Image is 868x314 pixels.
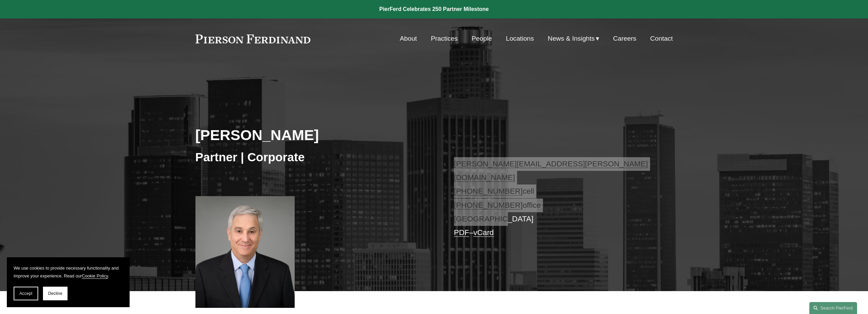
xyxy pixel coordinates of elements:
[19,291,32,296] span: Accept
[506,32,534,45] a: Locations
[195,150,434,165] h3: Partner | Corporate
[548,33,595,45] span: News & Insights
[195,126,434,144] h2: [PERSON_NAME]
[809,302,857,314] a: Search this site
[472,32,492,45] a: People
[48,291,62,296] span: Decline
[43,287,68,300] button: Decline
[613,32,636,45] a: Careers
[431,32,458,45] a: Practices
[650,32,673,45] a: Contact
[7,257,130,307] section: Cookie banner
[82,273,108,278] a: Cookie Policy
[454,187,523,195] a: [PHONE_NUMBER]
[548,32,599,45] a: folder dropdown
[14,287,38,300] button: Accept
[400,32,417,45] a: About
[454,201,523,209] a: [PHONE_NUMBER]
[454,157,653,240] p: cell office [GEOGRAPHIC_DATA] –
[454,228,469,237] a: PDF
[454,160,648,182] a: [PERSON_NAME][EMAIL_ADDRESS][PERSON_NAME][DOMAIN_NAME]
[14,264,123,280] p: We use cookies to provide necessary functionality and improve your experience. Read our .
[473,228,494,237] a: vCard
